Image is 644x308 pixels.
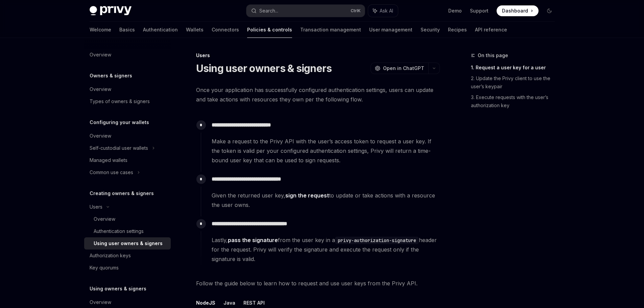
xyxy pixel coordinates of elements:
a: Wallets [186,22,204,38]
a: Connectors [212,22,239,38]
div: Common use cases [90,168,133,176]
button: Search...CtrlK [246,5,365,17]
a: 2. Update the Privy client to use the user’s keypair [471,73,560,92]
a: Using user owners & signers [84,237,171,250]
a: Overview [84,130,171,142]
div: Key quorums [90,264,119,272]
div: Search... [259,7,278,15]
a: Demo [448,7,462,14]
a: Welcome [90,22,111,38]
a: Types of owners & signers [84,95,171,108]
a: Policies & controls [247,22,292,38]
a: User management [369,22,412,38]
div: Users [196,52,440,59]
div: Using user owners & signers [94,239,163,247]
button: Toggle dark mode [544,5,555,16]
a: Security [421,22,440,38]
a: Dashboard [497,5,539,16]
a: Overview [84,83,171,95]
div: Managed wallets [90,156,127,164]
span: Lastly, from the user key in a header for the request. Privy will verify the signature and execut... [212,235,439,264]
div: Authorization keys [90,252,131,260]
span: Dashboard [502,7,528,14]
div: Self-custodial user wallets [90,144,148,152]
div: Overview [94,215,115,223]
a: Overview [84,213,171,225]
a: 1. Request a user key for a user [471,62,560,73]
h5: Using owners & signers [90,285,146,293]
span: Ctrl K [351,8,361,14]
a: Authorization keys [84,250,171,262]
span: On this page [478,51,508,60]
a: Authentication [143,22,178,38]
div: Types of owners & signers [90,97,150,105]
h1: Using user owners & signers [196,62,332,74]
h5: Owners & signers [90,72,132,80]
span: Make a request to the Privy API with the user’s access token to request a user key. If the token ... [212,137,439,165]
a: Transaction management [300,22,361,38]
a: Managed wallets [84,154,171,166]
span: Follow the guide below to learn how to request and use user keys from the Privy API. [196,279,440,288]
button: Open in ChatGPT [371,63,428,74]
div: Authentication settings [94,227,144,235]
a: Support [470,7,488,14]
img: dark logo [90,6,132,16]
a: 3. Execute requests with the user’s authorization key [471,92,560,111]
a: sign the request [285,192,329,199]
div: Overview [90,298,111,306]
h5: Creating owners & signers [90,189,154,197]
code: privy-authorization-signature [335,237,419,244]
a: Basics [119,22,135,38]
div: Overview [90,132,111,140]
span: Once your application has successfully configured authentication settings, users can update and t... [196,85,440,104]
a: Key quorums [84,262,171,274]
button: Ask AI [368,5,398,17]
a: pass the signature [228,237,278,244]
a: API reference [475,22,507,38]
span: Ask AI [380,7,393,14]
a: Recipes [448,22,467,38]
div: Users [90,203,102,211]
div: Overview [90,51,111,59]
a: Authentication settings [84,225,171,237]
span: Given the returned user key, to update or take actions with a resource the user owns. [212,191,439,210]
span: Open in ChatGPT [383,65,424,72]
h5: Configuring your wallets [90,118,149,126]
a: Overview [84,49,171,61]
div: Overview [90,85,111,93]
